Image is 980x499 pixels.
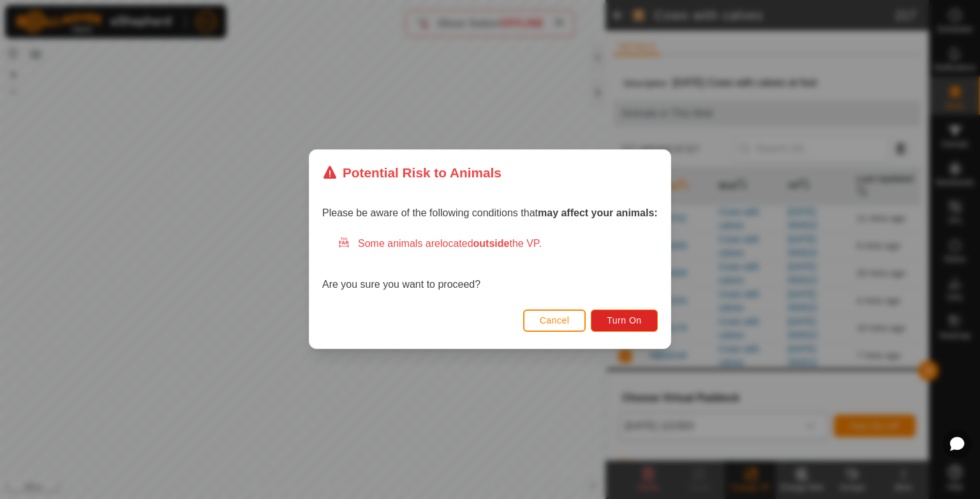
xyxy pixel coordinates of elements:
[523,309,586,332] button: Cancel
[322,208,658,219] span: Please be aware of the following conditions that
[440,239,542,250] span: located the VP.
[607,316,642,326] span: Turn On
[322,163,501,182] div: Potential Risk to Animals
[591,309,658,332] button: Turn On
[538,208,658,219] strong: may affect your animals:
[338,237,658,252] div: Some animals are
[322,237,658,293] div: Are you sure you want to proceed?
[540,316,570,326] span: Cancel
[473,239,510,250] strong: outside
